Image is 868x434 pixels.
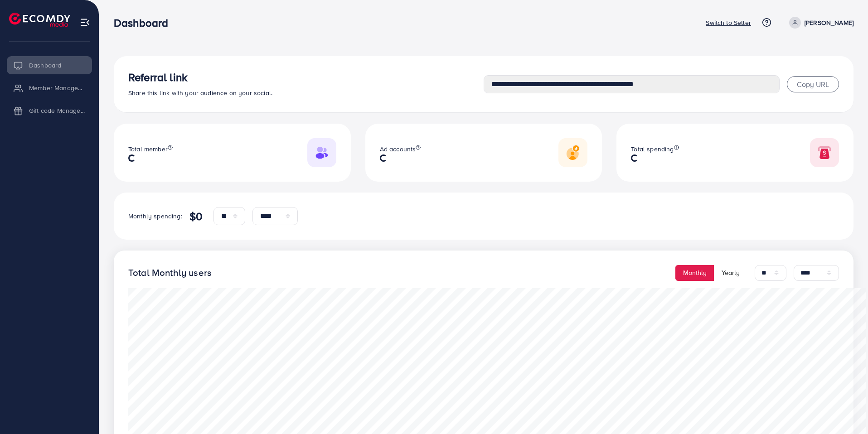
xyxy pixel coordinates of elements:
[787,76,839,92] button: Copy URL
[631,145,674,154] span: Total spending
[380,145,416,154] span: Ad accounts
[80,17,90,28] img: menu
[810,138,839,167] img: Responsive image
[714,265,747,281] button: Yearly
[189,210,203,223] h4: $0
[128,211,182,222] p: Monthly spending:
[128,71,484,84] h3: Referral link
[128,88,272,97] span: Share this link with your audience on your social.
[786,17,853,29] a: [PERSON_NAME]
[558,138,587,167] img: Responsive image
[307,138,336,167] img: Responsive image
[128,145,168,154] span: Total member
[675,265,714,281] button: Monthly
[706,17,751,28] p: Switch to Seller
[9,13,70,27] img: logo
[128,267,212,279] h4: Total Monthly users
[114,16,175,29] h3: Dashboard
[797,79,829,89] span: Copy URL
[805,17,853,28] p: [PERSON_NAME]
